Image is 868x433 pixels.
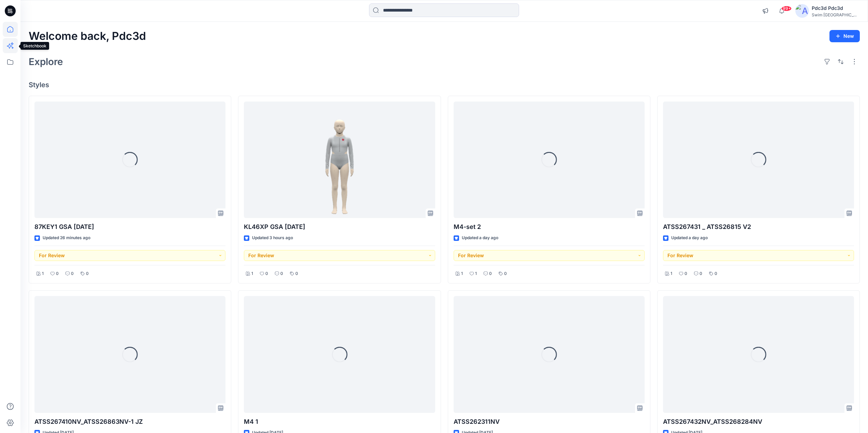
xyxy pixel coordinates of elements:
[663,222,854,232] p: ATSS267431 _ ATSS26815 V2
[265,270,268,277] p: 0
[504,270,507,277] p: 0
[454,417,645,427] p: ATSS262311NV
[489,270,492,277] p: 0
[244,222,435,232] p: KL46XP GSA [DATE]
[56,270,59,277] p: 0
[685,270,687,277] p: 0
[715,270,717,277] p: 0
[43,234,90,242] p: Updated 26 minutes ago
[34,417,225,427] p: ATSS267410NV_ATSS26863NV-1 JZ
[475,270,477,277] p: 1
[29,30,146,43] h2: Welcome back, Pdc3d
[462,234,498,242] p: Updated a day ago
[86,270,89,277] p: 0
[700,270,702,277] p: 0
[829,30,860,42] button: New
[251,270,253,277] p: 1
[71,270,74,277] p: 0
[295,270,298,277] p: 0
[29,56,63,67] h2: Explore
[244,102,435,218] a: KL46XP GSA 2025.8.12
[454,222,645,232] p: M4-set 2
[812,4,859,12] div: Pdc3d Pdc3d
[812,12,859,17] div: Swim [GEOGRAPHIC_DATA]
[34,222,225,232] p: 87KEY1 GSA [DATE]
[280,270,283,277] p: 0
[252,234,293,242] p: Updated 3 hours ago
[671,270,672,277] p: 1
[461,270,463,277] p: 1
[42,270,44,277] p: 1
[781,6,792,11] span: 99+
[663,417,854,427] p: ATSS267432NV_ATSS268284NV
[795,4,809,18] img: avatar
[244,417,435,427] p: M4 1
[671,234,708,242] p: Updated a day ago
[29,81,860,89] h4: Styles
